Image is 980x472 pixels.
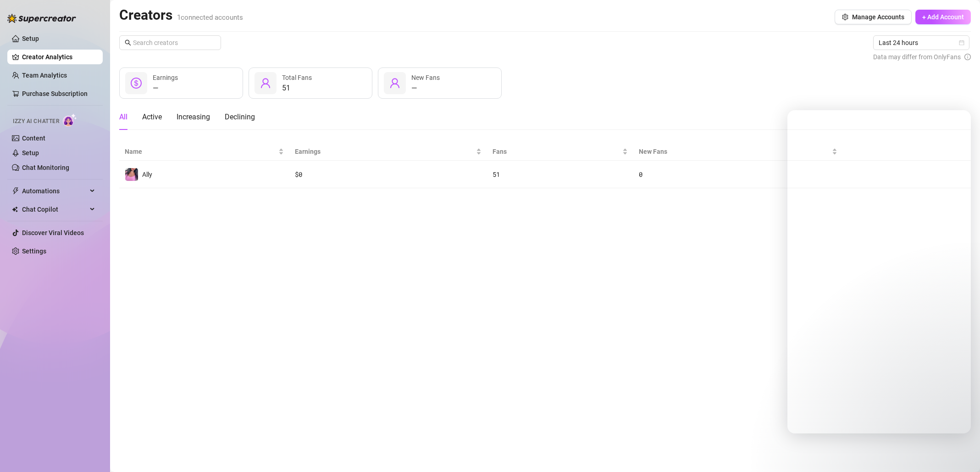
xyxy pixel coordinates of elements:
[879,36,964,50] span: Last 24 hours
[949,441,971,463] iframe: Intercom live chat
[22,247,46,255] a: Settings
[493,146,620,157] span: Fans
[22,184,87,198] span: Automations
[22,72,67,79] a: Team Analytics
[133,38,208,48] input: Search creators
[22,135,45,142] a: Content
[915,10,971,24] button: + Add Account
[153,74,178,81] span: Earnings
[964,52,971,62] span: info-circle
[119,6,243,24] h2: Creators
[125,168,138,181] img: Ally
[842,14,848,20] span: setting
[959,40,964,45] span: calendar
[295,146,474,157] span: Earnings
[493,169,628,180] div: 51
[411,74,440,81] span: New Fans
[639,146,831,157] span: New Fans
[7,14,76,23] img: logo-BBDzfeDw.svg
[22,229,84,236] a: Discover Viral Videos
[639,169,838,180] div: 0
[389,78,400,89] span: user
[22,50,95,64] a: Creator Analytics
[22,35,39,42] a: Setup
[125,146,277,157] span: Name
[922,13,964,21] span: + Add Account
[295,169,482,180] div: $ 0
[22,164,69,171] a: Chat Monitoring
[119,112,127,123] div: All
[289,143,487,161] th: Earnings
[787,110,971,433] iframe: Intercom live chat
[282,74,312,81] span: Total Fans
[411,83,440,94] div: —
[12,187,19,195] span: thunderbolt
[282,83,312,94] div: 51
[125,39,131,46] span: search
[177,13,243,22] span: 1 connected accounts
[119,143,289,161] th: Name
[142,112,162,123] div: Active
[225,112,255,123] div: Declining
[22,149,39,157] a: Setup
[13,117,59,126] span: Izzy AI Chatter
[852,13,904,21] span: Manage Accounts
[131,78,142,89] span: dollar-circle
[633,143,843,161] th: New Fans
[177,112,210,123] div: Increasing
[487,143,633,161] th: Fans
[260,78,271,89] span: user
[835,10,912,24] button: Manage Accounts
[142,171,152,178] span: Ally
[63,113,77,127] img: AI Chatter
[153,83,178,94] div: —
[22,90,88,97] a: Purchase Subscription
[12,206,18,213] img: Chat Copilot
[22,202,87,217] span: Chat Copilot
[873,52,961,62] span: Data may differ from OnlyFans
